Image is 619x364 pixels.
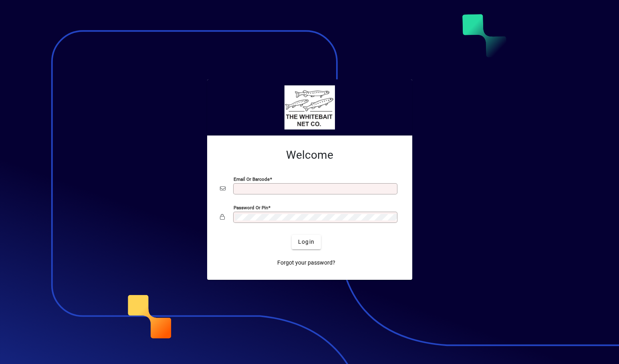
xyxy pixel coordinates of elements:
mat-label: Email or Barcode [234,176,270,182]
button: Login [292,235,321,249]
a: Forgot your password? [274,256,339,270]
mat-label: Password or Pin [234,204,268,210]
h2: Welcome [220,148,399,162]
span: Forgot your password? [277,259,335,267]
span: Login [298,238,315,246]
